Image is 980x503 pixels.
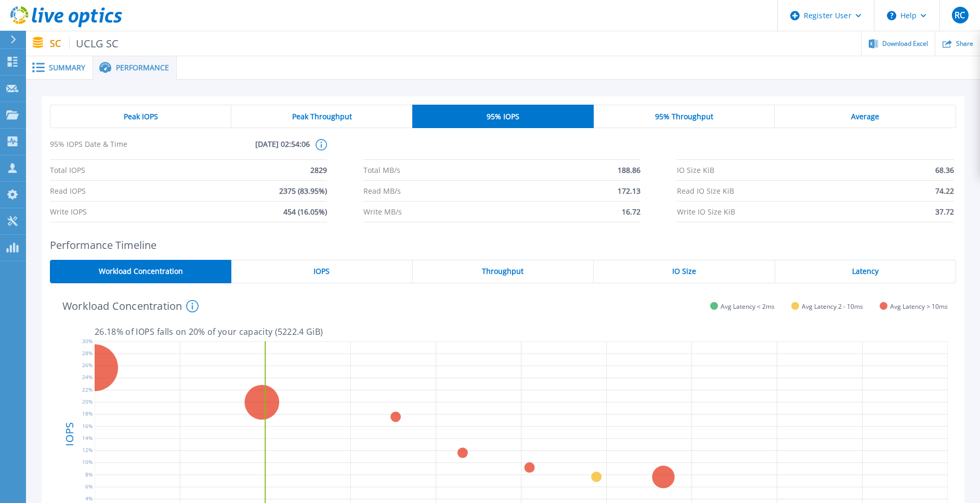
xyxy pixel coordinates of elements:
span: RC [955,11,965,19]
span: 95% IOPS Date & Time [50,139,180,159]
span: Average [851,112,879,121]
span: 37.72 [935,202,954,222]
h2: Performance Timeline [50,239,956,251]
h4: IOPS [64,395,75,473]
span: 454 (16.05%) [283,202,327,222]
span: IOPS [313,267,330,275]
span: 74.22 [935,181,954,201]
span: Peak Throughput [292,112,352,121]
text: 4% [85,495,93,502]
text: 6% [85,483,93,490]
span: Total IOPS [50,160,85,180]
span: Read MB/s [363,181,401,201]
span: Write MB/s [363,202,402,222]
span: 172.13 [618,181,641,201]
span: 2375 (83.95%) [279,181,327,201]
p: 26.18 % of IOPS falls on 20 % of your capacity ( 5222.4 GiB ) [95,327,948,336]
span: Performance [116,64,169,71]
span: IO Size [672,267,696,275]
span: 95% IOPS [487,112,519,121]
text: 26% [82,362,93,369]
span: Avg Latency 2 - 10ms [802,303,863,310]
text: 8% [85,471,93,478]
span: Workload Concentration [99,267,183,275]
h4: Workload Concentration [62,300,199,312]
text: 28% [82,349,93,357]
span: [DATE] 02:54:06 [180,139,310,159]
text: 30% [82,337,93,345]
span: Summary [49,64,85,71]
span: Avg Latency < 2ms [721,303,775,310]
span: Share [956,41,973,47]
span: 68.36 [935,160,954,180]
span: Avg Latency > 10ms [890,303,948,310]
text: 24% [82,374,93,381]
span: Total MB/s [363,160,400,180]
span: UCLG SC [69,37,119,49]
span: Read IOPS [50,181,86,201]
span: Download Excel [882,41,928,47]
span: Read IO Size KiB [677,181,734,201]
span: Throughput [482,267,524,275]
span: 95% Throughput [655,112,713,121]
span: Write IOPS [50,202,87,222]
span: 16.72 [622,202,641,222]
p: SC [50,37,119,49]
span: 2829 [310,160,327,180]
span: Latency [852,267,879,275]
text: 22% [82,386,93,393]
span: Peak IOPS [124,112,158,121]
span: Write IO Size KiB [677,202,735,222]
span: 188.86 [618,160,641,180]
span: IO Size KiB [677,160,714,180]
